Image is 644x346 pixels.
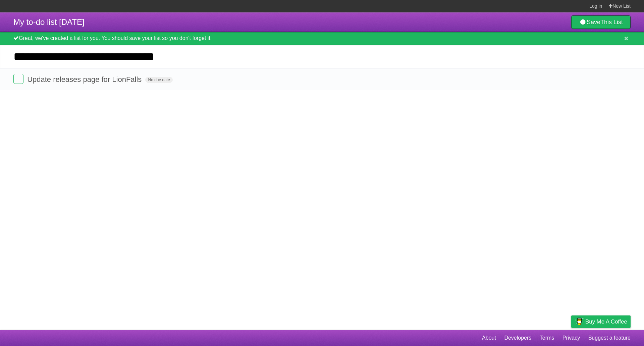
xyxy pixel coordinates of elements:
span: Update releases page for LionFalls [27,75,143,84]
a: Suggest a feature [588,332,631,344]
a: Buy me a coffee [571,315,631,328]
a: Privacy [562,332,580,344]
span: No due date [145,77,172,83]
a: About [482,332,496,344]
img: Buy me a coffee [575,316,584,327]
a: Terms [540,332,554,344]
span: My to-do list [DATE] [13,17,85,27]
a: SaveThis List [571,15,631,29]
span: Buy me a coffee [585,316,627,328]
label: Done [13,74,23,84]
a: Developers [504,332,531,344]
b: This List [600,19,623,26]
